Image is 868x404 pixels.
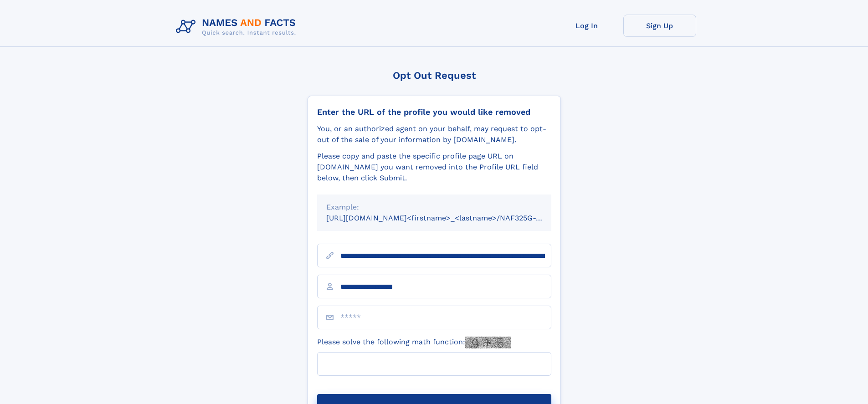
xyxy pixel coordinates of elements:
[623,15,696,37] a: Sign Up
[317,107,551,117] div: Enter the URL of the profile you would like removed
[317,151,551,184] div: Please copy and paste the specific profile page URL on [DOMAIN_NAME] you want removed into the Pr...
[326,214,569,222] small: [URL][DOMAIN_NAME]<firstname>_<lastname>/NAF325G-xxxxxxxx
[172,15,303,39] img: Logo Names and Facts
[308,70,561,81] div: Opt Out Request
[317,337,511,348] label: Please solve the following math function:
[317,123,551,145] div: You, or an authorized agent on your behalf, may request to opt-out of the sale of your informatio...
[550,15,623,37] a: Log In
[326,202,542,213] div: Example:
